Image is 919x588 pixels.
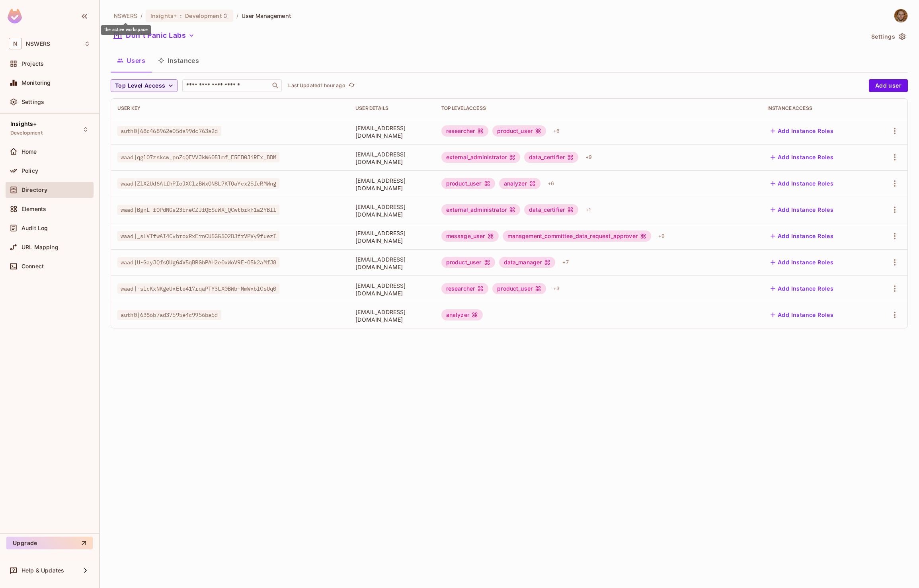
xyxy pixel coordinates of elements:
span: URL Mapping [21,244,59,250]
button: Don't Panic Labs [111,29,198,42]
img: SReyMgAAAABJRU5ErkJggg== [8,9,22,23]
span: [EMAIL_ADDRESS][DOMAIN_NAME] [355,229,429,244]
span: User Management [242,12,291,20]
span: [EMAIL_ADDRESS][DOMAIN_NAME] [355,308,429,323]
button: Add Instance Roles [767,151,837,164]
span: Workspace: NSWERS [26,41,50,47]
div: external_administrator [441,204,520,215]
span: waad|BgnL-fOPdNGs23fneCZJfQESuWX_QCwtbrkh1a2YBlI [117,205,279,215]
button: Add user [869,79,908,92]
p: Last Updated 1 hour ago [288,82,345,89]
div: User Key [117,105,343,111]
span: Settings [21,99,44,105]
span: auth0|6386b7ad37595e4c9956ba5d [117,310,221,320]
span: waad|-slcKxNKgeUxEte417rqaPTY3LX0BWb-NmWxblCsUq0 [117,283,279,294]
span: [EMAIL_ADDRESS][DOMAIN_NAME] [355,150,429,166]
span: Development [185,12,222,20]
li: / [140,12,142,20]
span: Connect [21,263,44,270]
div: data_certifier [524,204,578,215]
span: Top Level Access [115,81,165,91]
div: + 9 [582,151,595,164]
span: [EMAIL_ADDRESS][DOMAIN_NAME] [355,203,429,218]
span: Click to refresh data [345,81,357,90]
span: Directory [21,187,47,193]
span: N [9,38,22,49]
span: waad|ZlX2Ud6AtfhPIoJXClzBWxQN8L7KTQaYcx2SfcRMWng [117,178,279,189]
div: researcher [441,283,489,294]
span: Home [21,148,37,155]
button: Add Instance Roles [767,125,837,137]
span: Audit Log [21,225,48,231]
div: management_committee_data_request_approver [503,231,651,242]
div: data_manager [499,257,556,268]
div: product_user [492,283,546,294]
button: Add Instance Roles [767,203,837,216]
button: Add Instance Roles [767,282,837,295]
button: Add Instance Roles [767,309,837,321]
button: Add Instance Roles [767,177,837,190]
button: Add Instance Roles [767,230,837,242]
div: analyzer [499,178,540,189]
span: [EMAIL_ADDRESS][DOMAIN_NAME] [355,124,429,139]
div: + 9 [655,230,668,242]
div: User Details [355,105,429,111]
span: waad|U-GayJQfsQUgG4V5qBRGbPAH2e0xWoV9E-O5k2aMfJ8 [117,257,279,268]
div: + 6 [544,177,557,190]
div: product_user [441,178,495,189]
div: + 7 [559,256,572,269]
span: [EMAIL_ADDRESS][DOMAIN_NAME] [355,256,429,271]
button: Settings [868,30,908,43]
span: auth0|68c468962e05da99dc763a2d [117,126,221,136]
div: data_certifier [524,152,578,163]
div: researcher [441,125,489,137]
div: + 1 [582,203,594,216]
button: Upgrade [6,537,93,549]
span: [EMAIL_ADDRESS][DOMAIN_NAME] [355,282,429,297]
span: Insights+ [150,12,177,20]
div: product_user [492,125,546,137]
span: refresh [348,82,355,90]
span: Monitoring [21,80,51,86]
span: Development [10,130,43,136]
span: the active workspace [114,12,137,20]
div: Instance Access [767,105,866,111]
span: Help & Updates [21,567,64,574]
span: Elements [21,206,46,212]
button: refresh [347,81,357,90]
span: Projects [21,61,44,67]
button: Users [111,51,152,70]
div: product_user [441,257,495,268]
div: external_administrator [441,152,520,163]
button: Top Level Access [111,79,178,92]
div: analyzer [441,309,483,320]
div: + 3 [550,282,563,295]
div: message_user [441,231,499,242]
li: / [236,12,238,20]
div: Top Level Access [441,105,755,111]
span: Policy [21,168,38,174]
div: + 6 [550,125,563,137]
div: the active workspace [101,25,151,35]
img: Branden Barber [894,9,907,22]
button: Add Instance Roles [767,256,837,269]
span: : [180,13,182,19]
span: Insights+ [10,121,37,127]
span: waad|qglO7zskcw_pnZqQEVVJkW605lmf_E5EB0JiRFx_BDM [117,152,279,162]
span: waad|_sLVTfwAI4CvbroxRxErnCU5GGSO2DJfrVPVy9fuezI [117,231,279,241]
span: [EMAIL_ADDRESS][DOMAIN_NAME] [355,177,429,192]
button: Instances [152,51,205,70]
